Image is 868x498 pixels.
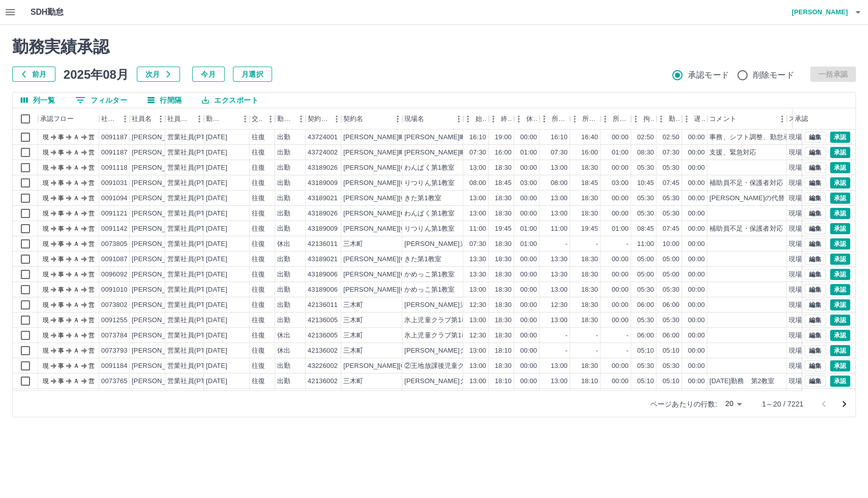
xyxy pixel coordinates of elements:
[830,299,850,310] button: 承認
[637,163,654,173] div: 05:30
[43,195,49,202] text: 現
[43,179,49,186] text: 現
[520,194,537,203] div: 00:00
[252,239,265,249] div: 往復
[67,92,135,108] button: フィルター表示
[252,133,265,142] div: 往復
[167,148,221,158] div: 営業社員(PT契約)
[637,209,654,219] div: 05:30
[275,108,306,130] div: 勤務区分
[58,179,64,186] text: 事
[830,238,850,250] button: 承認
[469,255,486,264] div: 13:30
[343,209,469,219] div: [PERSON_NAME][GEOGRAPHIC_DATA]
[167,255,221,264] div: 営業社員(PT契約)
[565,239,567,249] div: -
[404,194,441,203] div: きた第1教室
[404,239,517,249] div: [PERSON_NAME]児童クラブ第2教室
[277,163,290,173] div: 出勤
[830,269,850,280] button: 承認
[495,133,512,142] div: 19:00
[101,108,117,130] div: 社員番号
[469,224,486,234] div: 11:00
[404,224,455,234] div: りつりん第1教室
[551,178,567,188] div: 08:00
[132,239,187,249] div: [PERSON_NAME]
[308,133,338,142] div: 43724001
[793,108,846,130] div: 承認
[709,178,783,188] div: 補助員不足・保護者対応
[669,108,680,130] div: 勤務
[612,133,628,142] div: 00:00
[390,111,405,127] button: メニュー
[277,148,290,158] div: 出勤
[277,108,293,130] div: 勤務区分
[688,69,729,81] span: 承認モード
[520,178,537,188] div: 03:00
[637,178,654,188] div: 10:45
[804,193,826,204] button: 編集
[688,194,705,203] div: 00:00
[132,178,187,188] div: [PERSON_NAME]
[469,239,486,249] div: 07:30
[277,194,290,203] div: 出勤
[520,239,537,249] div: 01:00
[73,149,79,156] text: Ａ
[252,224,265,234] div: 往復
[694,108,705,130] div: 遅刻等
[73,179,79,186] text: Ａ
[73,195,79,202] text: Ａ
[73,210,79,217] text: Ａ
[520,133,537,142] div: 00:00
[637,194,654,203] div: 05:30
[73,164,79,171] text: Ａ
[520,163,537,173] div: 00:00
[804,360,826,371] button: 編集
[43,225,49,232] text: 現
[551,194,567,203] div: 13:00
[830,162,850,173] button: 承認
[495,224,512,234] div: 19:45
[130,108,165,130] div: 社員名
[277,133,290,142] div: 出勤
[206,148,227,158] div: [DATE]
[101,209,128,219] div: 0091121
[581,194,598,203] div: 18:30
[306,108,341,130] div: 契約コード
[99,108,130,130] div: 社員番号
[463,108,489,130] div: 始業
[194,92,266,108] button: エクスポート
[88,149,95,156] text: 営
[709,148,756,158] div: 支援、緊急対応
[132,209,187,219] div: [PERSON_NAME]
[88,164,95,171] text: 営
[688,209,705,219] div: 00:00
[469,148,486,158] div: 07:30
[404,178,455,188] div: りつりん第1教室
[469,133,486,142] div: 16:10
[252,194,265,203] div: 往復
[581,209,598,219] div: 18:30
[343,178,469,188] div: [PERSON_NAME][GEOGRAPHIC_DATA]
[469,209,486,219] div: 13:00
[73,225,79,232] text: Ａ
[101,239,128,249] div: 0073805
[753,69,794,81] span: 削除モード
[540,108,570,130] div: 所定開始
[153,111,168,127] button: メニュー
[688,148,705,158] div: 00:00
[277,255,290,264] div: 出勤
[612,194,628,203] div: 00:00
[795,108,808,130] div: 承認
[206,209,227,219] div: [DATE]
[804,254,826,265] button: 編集
[495,239,512,249] div: 18:30
[73,134,79,141] text: Ａ
[551,224,567,234] div: 11:00
[830,360,850,371] button: 承認
[804,376,826,387] button: 編集
[663,178,679,188] div: 07:45
[88,179,95,186] text: 営
[404,108,424,130] div: 現場名
[88,134,95,141] text: 営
